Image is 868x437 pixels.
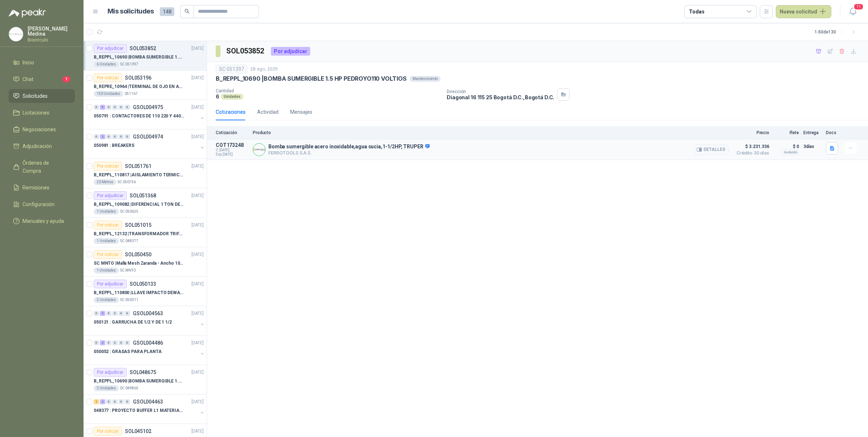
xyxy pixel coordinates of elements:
p: B_REPPL_10690 | BOMBA SUMERGIBLE 1.5 HP PEDROYO110 VOLTIOS [94,378,184,385]
span: Configuración [23,200,54,208]
p: [DATE] [191,281,204,288]
span: Órdenes de Compra [23,159,68,175]
p: 048377 : PROYECTO BUFFER L1 MATERIALES ELECTRICOS [94,407,184,414]
div: Cotizaciones [216,108,246,116]
p: Producto [253,130,729,135]
p: GSOL004486 [133,340,163,345]
div: Todas [689,8,704,16]
div: Por cotizar [94,73,122,82]
p: Bomba sumergible acero inoxidable,agua sucia,1-1/2HP, TRUPER [268,144,430,150]
div: 0 [118,134,124,139]
p: B_REPPL_10690 | BOMBA SUMERGIBLE 1.5 HP PEDROYO110 VOLTIOS [216,75,407,83]
p: SC 050625 [120,209,138,215]
div: 0 [94,134,99,139]
a: Configuración [9,197,75,211]
div: 20 Metros [94,179,116,185]
a: 0 2 0 0 0 0 GSOL004563[DATE] 050121 : GARRUCHA DE 1/2 Y DE 1 1/2 [94,309,205,332]
a: Licitaciones [9,106,75,120]
p: 050791 : CONTACTORES DE 110 220 Y 440 V [94,113,184,120]
p: [DATE] [191,369,204,376]
p: [DATE] [191,192,204,199]
p: SC 051397 [120,61,138,67]
a: Solicitudes [9,89,75,103]
span: Licitaciones [23,109,49,117]
p: [DATE] [191,45,204,52]
span: 148 [160,7,174,16]
div: Por adjudicar [271,47,310,56]
a: Chat1 [9,72,75,86]
div: 0 [112,399,118,404]
a: Por adjudicarSOL048675[DATE] B_REPPL_10690 |BOMBA SUMERGIBLE 1.5 HP PEDROYO110 VOLTIOS3 UnidadesS... [84,365,207,394]
p: SOL053196 [125,75,151,80]
div: 0 [94,311,99,316]
p: 050121 : GARRUCHA DE 1/2 Y DE 1 1/2 [94,319,172,326]
div: Por cotizar [94,221,122,229]
a: Por adjudicarSOL053852[DATE] B_REPPL_10690 |BOMBA SUMERGIBLE 1.5 HP PEDROYO110 VOLTIOS6 UnidadesS... [84,41,207,71]
div: Por cotizar [94,250,122,259]
div: Por cotizar [94,427,122,436]
div: 0 [125,311,130,316]
p: $ 0 [774,142,799,151]
div: 3 Unidades [94,385,119,391]
div: Actividad [257,108,279,116]
div: Unidades [221,94,243,100]
a: Remisiones [9,181,75,195]
div: 2 [100,134,105,139]
div: Por adjudicar [94,44,127,53]
p: 6 [216,93,219,100]
div: 2 Unidades [94,297,119,303]
p: SOL053852 [130,46,156,51]
div: SC 051397 [216,65,247,73]
p: Entrega [803,130,822,135]
span: 11 [853,3,864,10]
p: [DATE] [191,75,204,81]
div: Por adjudicar [94,191,127,200]
p: B_REPPL_110800 | LLAVE IMPACTO DEWALT 1/2" 20VMAXDE ALTO TORQUE REF-DCF900P2- [94,289,184,296]
p: B_REPRE_10964 | TERMINAL DE OJO EN ACERO INOX ALTA EMPERATURA [94,83,184,90]
p: B_REPPL_12132 | TRANSFORMADOR TRIFASICO DE 440V A 220V SALIDA 5AMP [94,230,184,237]
div: 0 [106,399,111,404]
p: [DATE] [191,398,204,405]
img: Company Logo [9,27,23,41]
span: Inicio [23,59,34,67]
span: search [184,9,190,14]
p: Diagonal 16 115 25 Bogotá D.C. , Bogotá D.C. [447,94,554,100]
p: GSOL004974 [133,134,163,139]
div: Mensajes [290,108,312,116]
div: 0 [106,311,111,316]
p: Cantidad [216,88,441,93]
p: B_REPPL_10690 | BOMBA SUMERGIBLE 1.5 HP PEDROYO110 VOLTIOS [94,54,184,61]
a: Por adjudicarSOL050133[DATE] B_REPPL_110800 |LLAVE IMPACTO DEWALT 1/2" 20VMAXDE ALTO TORQUE REF-D... [84,277,207,306]
span: Remisiones [23,184,49,192]
a: Inicio [9,56,75,69]
div: 0 [94,340,99,345]
p: Docs [826,130,840,135]
p: SOL051368 [130,193,156,198]
div: 0 [94,105,99,110]
div: 0 [118,105,124,110]
div: 0 [112,134,118,139]
a: 1 2 0 0 0 0 GSOL004463[DATE] 048377 : PROYECTO BUFFER L1 MATERIALES ELECTRICOS [94,397,205,421]
div: 0 [125,399,130,404]
span: Solicitudes [23,92,48,100]
p: SC MNTO | Malla Mesh Zaranda - Ancho 1000mm x Largo 2500mm / Abertura de 10mm [94,260,184,267]
span: Adjudicación [23,142,52,150]
div: 0 [112,311,118,316]
div: Mantenimiento [410,76,441,82]
a: Por cotizarSOL051015[DATE] B_REPPL_12132 |TRANSFORMADOR TRIFASICO DE 440V A 220V SALIDA 5AMP1 Uni... [84,218,207,247]
p: GSOL004975 [133,105,163,110]
span: Negociaciones [23,125,56,133]
div: 0 [125,134,130,139]
span: C: [DATE] [216,148,248,152]
div: Por adjudicar [94,368,127,377]
div: 2 [100,311,105,316]
p: SOL045102 [125,429,151,434]
p: SC 049865 [120,385,138,391]
p: [DATE] [191,133,204,140]
div: 0 [118,340,124,345]
p: SOL050450 [125,252,151,257]
button: Nueva solicitud [776,5,831,18]
a: Por cotizarSOL051761[DATE] B_REPPL_110817 |AISLAMIENTO TERMICO PARA TUBERIA DE 8"20 MetrosSC 050756 [84,159,207,188]
p: [DATE] [191,163,204,170]
span: $ 3.231.336 [733,142,769,151]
